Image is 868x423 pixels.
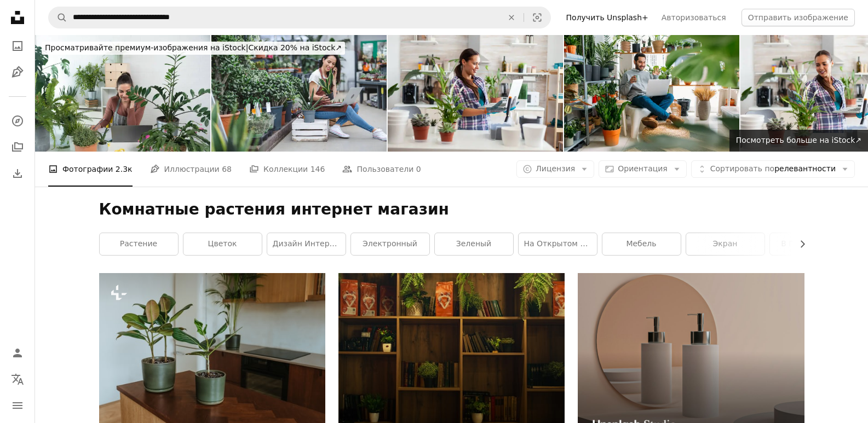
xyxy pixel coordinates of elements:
a: в помещении [770,233,848,255]
a: на открытом воздухе [519,233,597,255]
font: Посмотреть больше на iStock [736,136,855,144]
a: Авторизоваться [655,9,733,26]
a: Войти / Зарегистрироваться [7,342,28,364]
font: Лицензия [536,164,575,173]
button: Прозрачный [499,7,524,28]
font: ↗ [335,43,342,52]
font: зеленый [456,239,491,248]
a: Получить Unsplash+ [560,9,655,26]
button: Меню [7,395,28,416]
button: Ориентация [599,160,687,178]
a: Книги, растения и украшения на деревянных полках. [338,343,565,353]
a: Пользователи 0 [342,152,421,187]
button: Язык [7,368,28,390]
font: Просматривайте премиум-изображения на iStock [45,43,246,52]
font: ↗ [855,136,861,144]
font: мебель [626,239,656,248]
a: Просматривайте премиум-изображения на iStock|Скидка 20% на iStock↗ [35,35,352,61]
font: релевантности [774,164,836,173]
a: мебель [602,233,681,255]
font: Сортировать по [710,164,774,173]
font: 146 [311,165,325,173]
a: Иллюстрации 68 [150,152,232,187]
font: 68 [222,165,232,173]
a: Посмотреть больше на iStock↗ [729,130,868,152]
button: Отправить изображение [741,9,855,26]
font: | [246,43,249,52]
a: цветок [183,233,262,255]
font: Получить Unsplash+ [566,13,648,22]
img: Книги, растения и украшения на деревянных полках. [338,273,565,423]
button: Лицензия [516,160,594,178]
font: в помещении [781,239,836,248]
font: Ориентация [618,164,668,173]
img: Продавец-консультант в садовом центре с ноутбуком [211,35,387,152]
a: Иллюстрации [7,61,28,83]
a: Исследовать [7,110,28,132]
img: Флорист держит ноутбук [388,35,563,152]
font: дизайн интерьера [273,239,348,248]
font: Коллекции [263,165,308,173]
form: Найти визуальные материалы на сайте [48,7,551,28]
a: История загрузок [7,163,28,184]
img: Молодая счастливая и успешная женщина-флорист в своём цветочном магазине, окружённая цветами в го... [35,35,210,152]
img: Молодой предприниматель работает в магазине [564,35,739,152]
font: 0 [416,165,421,173]
a: Фотографии [7,35,28,57]
button: Поиск Unsplash [49,7,67,28]
font: Авторизоваться [662,13,726,22]
a: экран [686,233,764,255]
a: растение [100,233,178,255]
a: Коллекции 146 [249,152,325,187]
a: зеленый [435,233,513,255]
font: цветок [208,239,237,248]
a: Коллекции [7,136,28,158]
font: на открытом воздухе [524,239,613,248]
button: прокрутить список вправо [792,233,804,255]
font: Комнатные растения интернет магазин [99,200,449,218]
a: дизайн интерьера [267,233,346,255]
font: Пользователи [357,165,413,173]
button: Визуальный поиск [524,7,550,28]
a: пара растений в горшках на деревянном столе [99,343,325,353]
button: Сортировать порелевантности [691,160,855,178]
font: электронный [363,239,417,248]
font: Отправить изображение [748,13,848,22]
font: растение [120,239,157,248]
font: Скидка 20% на iStock [248,43,335,52]
font: экран [713,239,738,248]
a: электронный [351,233,429,255]
font: Иллюстрации [164,165,220,173]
